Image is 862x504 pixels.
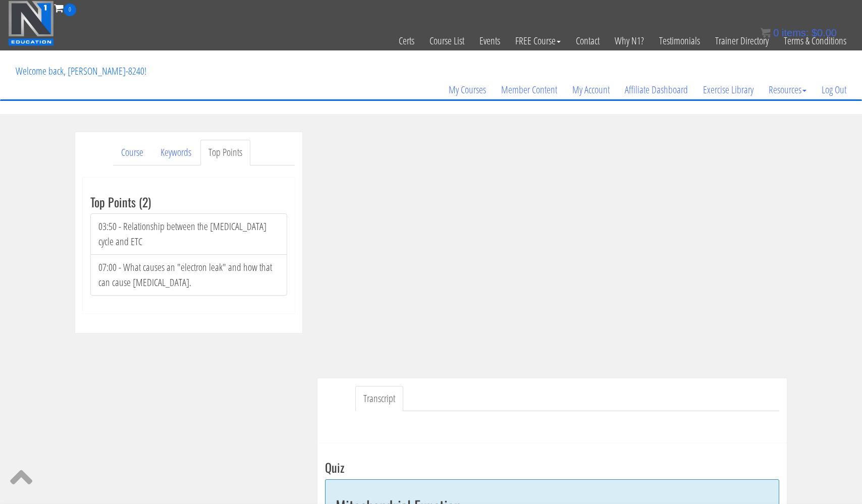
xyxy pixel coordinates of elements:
[607,16,652,66] a: Why N1?
[708,16,776,66] a: Trainer Directory
[441,66,494,114] a: My Courses
[652,16,708,66] a: Testimonials
[776,16,854,66] a: Terms & Conditions
[761,28,771,38] img: icon11.png
[773,27,779,38] span: 0
[695,66,761,114] a: Exercise Library
[64,4,76,16] span: 0
[508,16,568,66] a: FREE Course
[200,140,250,165] a: Top Points
[8,1,54,46] img: n1-education
[152,140,199,165] a: Keywords
[814,66,854,114] a: Log Out
[812,27,837,38] bdi: 0.00
[355,386,403,412] a: Transcript
[54,1,76,15] a: 0
[761,66,814,114] a: Resources
[617,66,695,114] a: Affiliate Dashboard
[8,51,154,91] p: Welcome back, [PERSON_NAME]-8240!
[391,16,422,66] a: Certs
[422,16,472,66] a: Course List
[568,16,607,66] a: Contact
[90,195,287,208] h3: Top Points (2)
[90,254,287,296] li: 07:00 - What causes an "electron leak" and how that can cause [MEDICAL_DATA].
[812,27,817,38] span: $
[113,140,151,165] a: Course
[761,27,837,38] a: 0 items: $0.00
[782,27,809,38] span: items:
[472,16,508,66] a: Events
[494,66,565,114] a: Member Content
[90,213,287,255] li: 03:50 - Relationship between the [MEDICAL_DATA] cycle and ETC
[565,66,617,114] a: My Account
[325,461,779,474] h3: Quiz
